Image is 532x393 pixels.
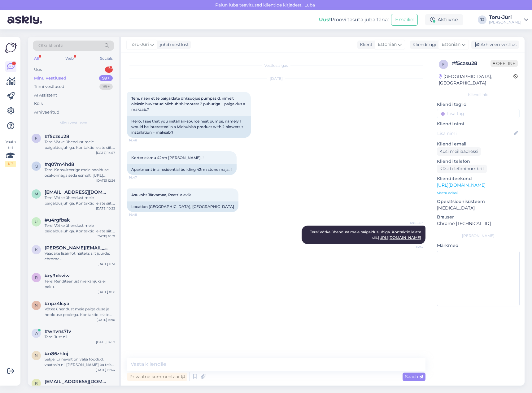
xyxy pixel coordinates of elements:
[5,42,17,54] img: Askly Logo
[437,190,520,196] p: Vaata edasi ...
[34,331,38,335] span: w
[437,165,487,173] div: Küsi telefoninumbrit
[45,162,74,167] span: #q07m4hd8
[35,303,38,308] span: n
[127,201,238,212] div: Location [GEOGRAPHIC_DATA], [GEOGRAPHIC_DATA]
[45,279,115,290] div: Tere! Renditeenust me kahjuks ei paku.
[131,155,203,160] span: Korter elamu 42rm [PERSON_NAME]..!
[452,60,491,67] div: # f5czsu28
[437,198,520,205] p: Operatsioonisüsteem
[437,175,520,182] p: Klienditeekond
[45,245,109,251] span: kristen.pugi@gmail.com
[34,101,43,107] div: Kõik
[437,141,520,147] p: Kliendi email
[35,381,38,386] span: r
[45,189,109,195] span: marxchiki@gmail.com
[437,92,520,97] div: Kliendi info
[437,109,520,118] input: Lisa tag
[99,54,114,63] div: Socials
[34,67,42,73] div: Uus
[400,244,424,249] span: 14:57
[35,247,38,252] span: k
[45,356,115,368] div: Selge. Erinevalt on välja toodud, vaatasin nii [PERSON_NAME] ka teist paigaldusjuhendit.
[96,206,115,211] div: [DATE] 10:22
[357,41,373,48] div: Klient
[378,41,397,48] span: Estonian
[437,205,520,211] p: [MEDICAL_DATA]
[127,63,425,68] div: Vestlus algas
[98,262,115,266] div: [DATE] 11:51
[45,134,69,139] span: #f5czsu28
[439,73,513,86] div: [GEOGRAPHIC_DATA], [GEOGRAPHIC_DATA]
[38,42,63,49] span: Otsi kliente
[310,230,422,240] span: Tere! Võtke ühendust meie paigaldusjuhiga. Kontaktid leiate siit:
[45,217,70,223] span: #u4rgfbak
[127,164,237,175] div: Apartment in a residential building 42rm stone maja.. !
[405,374,423,379] span: Saada
[471,41,519,49] div: Arhiveeri vestlus
[34,75,66,81] div: Minu vestlused
[130,41,149,48] span: Toru-Jüri
[437,101,520,108] p: Kliendi tag'id
[437,147,481,156] div: Küsi meiliaadressi
[129,212,152,217] span: 14:48
[64,54,75,63] div: Web
[34,84,64,90] div: Tiimi vestlused
[303,2,317,8] span: Luba
[45,139,115,150] div: Tere! Võtke ühendust meie paigaldusjuhiga. Kontaktid leiate siit: [URL][DOMAIN_NAME]
[442,41,460,48] span: Estonian
[127,76,425,81] div: [DATE]
[34,92,57,98] div: AI Assistent
[489,20,521,25] div: [PERSON_NAME]
[129,138,152,143] span: 14:46
[491,60,518,67] span: Offline
[489,15,521,20] div: Toru-Jüri
[45,351,68,356] span: #n86zhloj
[478,15,486,24] div: TJ
[131,192,191,197] span: Asukoht Järvamaa, Peetri alevik
[33,54,40,63] div: All
[35,219,38,224] span: u
[319,16,389,24] div: Proovi tasuta juba täna:
[45,301,69,306] span: #npz4lcya
[400,221,424,225] span: Toru-Jüri
[437,182,486,188] a: [URL][DOMAIN_NAME]
[319,17,331,23] b: Uus!
[35,136,37,140] span: f
[99,84,113,90] div: 99+
[5,161,16,167] div: 1 / 3
[45,379,109,384] span: ricdes@gmail.com
[45,334,115,340] div: Tere! Just nii
[45,273,70,279] span: #ry3xkviw
[437,121,520,127] p: Kliendi nimi
[157,41,189,48] div: juhib vestlust
[96,178,115,183] div: [DATE] 12:26
[96,368,115,372] div: [DATE] 12:44
[96,150,115,155] div: [DATE] 14:57
[391,14,418,26] button: Emailid
[437,214,520,220] p: Brauser
[442,62,445,67] span: f
[127,373,187,381] div: Privaatne kommentaar
[45,251,115,262] div: Vaadake lisainfot näiteks siit juurde: chrome-extension://efaidnbmnnnibpcajpcglclefindmkaj/[URL][...
[35,353,38,358] span: n
[99,75,113,81] div: 99+
[34,109,59,115] div: Arhiveeritud
[105,67,113,73] div: 1
[437,233,520,239] div: [PERSON_NAME]
[97,317,115,322] div: [DATE] 16:10
[59,120,87,126] span: Minu vestlused
[489,15,528,25] a: Toru-Jüri[PERSON_NAME]
[5,139,16,167] div: Vaata siia
[96,340,115,344] div: [DATE] 14:52
[45,223,115,234] div: Tere! Võtke ühendust meie paigaldusjuhiga. Kontaktid leiate siit: [URL][DOMAIN_NAME]
[410,41,436,48] div: Klienditugi
[45,329,71,334] span: #wnvns71v
[45,306,115,317] div: Võtke ühendust meie paigalduse ja hoolduse poolega. Kontaktid leiate siit: [URL][DOMAIN_NAME]
[45,167,115,178] div: Tere! Konsulteerige meie hoolduse osakonnaga seda esmalt: [URL][DOMAIN_NAME]
[437,242,520,249] p: Märkmed
[425,14,463,25] div: Aktiivne
[437,158,520,165] p: Kliendi telefon
[45,195,115,206] div: Tere! Võtke ühendust meie paigaldusjuhiga. Kontaktid leiate siit: [URL][DOMAIN_NAME]
[35,275,38,280] span: r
